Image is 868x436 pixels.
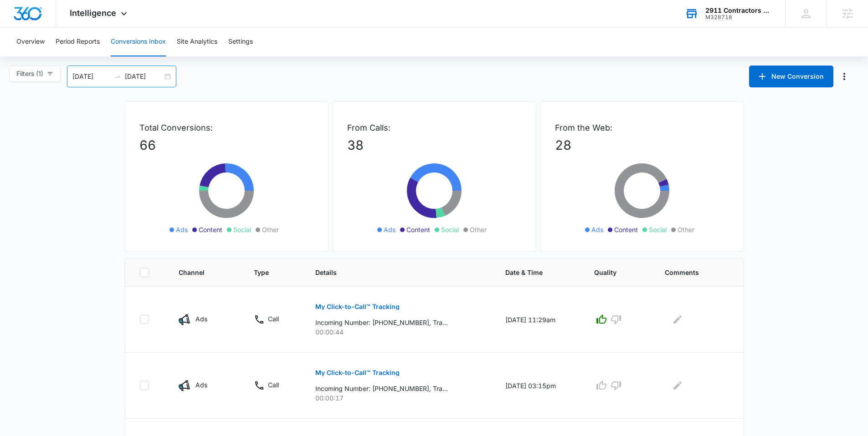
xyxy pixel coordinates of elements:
p: My Click-to-Call™ Tracking [315,370,400,376]
span: Social [233,225,251,234]
span: Intelligence [70,8,116,18]
p: From the Web: [555,122,729,134]
p: Ads [195,380,207,390]
span: to [114,73,121,80]
img: website_grey.svg [15,24,22,31]
button: Overview [16,27,45,56]
button: Conversions Inbox [111,27,166,56]
span: Other [678,225,694,234]
button: Period Reports [56,27,100,56]
p: My Click-to-Call™ Tracking [315,304,400,310]
span: Quality [594,268,630,277]
td: [DATE] 03:15pm [494,353,583,419]
div: Domain Overview [35,54,82,60]
p: 28 [555,136,729,155]
img: logo_orange.svg [15,15,22,22]
button: Edit Comments [670,378,685,393]
button: Site Analytics [177,27,217,56]
p: Incoming Number: [PHONE_NUMBER], Tracking Number: [PHONE_NUMBER], Ring To: [PHONE_NUMBER], Caller... [315,318,448,327]
button: My Click-to-Call™ Tracking [315,296,400,318]
span: Other [262,225,279,234]
span: Content [406,225,430,234]
span: Type [254,268,280,277]
p: Call [268,380,279,390]
p: Total Conversions: [139,122,313,134]
p: Ads [195,314,207,324]
span: Social [649,225,667,234]
p: From Calls: [347,122,521,134]
div: Domain: [DOMAIN_NAME] [24,24,100,31]
td: [DATE] 11:29am [494,287,583,353]
span: Channel [179,268,219,277]
span: Comments [665,268,716,277]
p: 38 [347,136,521,155]
div: account id [705,14,772,20]
span: swap-right [114,73,121,80]
button: New Conversion [749,66,833,87]
p: 00:00:44 [315,327,483,337]
span: Other [470,225,487,234]
span: Content [199,225,222,234]
p: Call [268,314,279,324]
p: 00:00:17 [315,393,483,403]
span: Date & Time [505,268,559,277]
span: Ads [384,225,395,234]
button: Settings [228,27,253,56]
button: Filters (1) [9,66,61,82]
img: tab_domain_overview_orange.svg [25,53,32,60]
div: v 4.0.25 [26,15,45,22]
button: Edit Comments [670,312,685,327]
div: Keywords by Traffic [101,54,154,60]
span: Ads [591,225,603,234]
p: Incoming Number: [PHONE_NUMBER], Tracking Number: [PHONE_NUMBER], Ring To: [PHONE_NUMBER], Caller... [315,384,448,393]
button: My Click-to-Call™ Tracking [315,362,400,384]
img: tab_keywords_by_traffic_grey.svg [91,53,98,60]
span: Ads [176,225,188,234]
input: End date [125,71,163,81]
input: Start date [72,71,110,81]
span: Details [315,268,470,277]
div: account name [705,7,772,14]
p: 66 [139,136,313,155]
span: Content [614,225,638,234]
span: Social [441,225,459,234]
button: Manage Numbers [837,69,852,84]
span: Filters (1) [16,69,43,79]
